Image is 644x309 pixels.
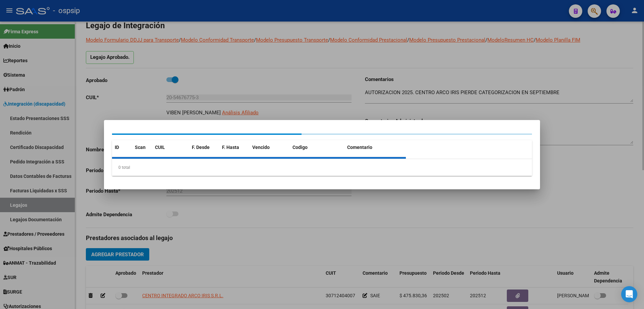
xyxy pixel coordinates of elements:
[152,140,189,155] datatable-header-cell: CUIL
[112,140,132,155] datatable-header-cell: ID
[290,140,344,155] datatable-header-cell: Codigo
[252,145,270,150] span: Vencido
[132,140,152,155] datatable-header-cell: Scan
[250,140,290,155] datatable-header-cell: Vencido
[292,145,308,150] span: Codigo
[189,140,219,155] datatable-header-cell: F. Desde
[344,140,406,155] datatable-header-cell: Comentario
[135,145,146,150] span: Scan
[155,145,165,150] span: CUIL
[219,140,250,155] datatable-header-cell: F. Hasta
[222,145,239,150] span: F. Hasta
[621,286,637,302] div: Open Intercom Messenger
[347,145,372,150] span: Comentario
[115,145,119,150] span: ID
[192,145,210,150] span: F. Desde
[112,159,532,176] div: 0 total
